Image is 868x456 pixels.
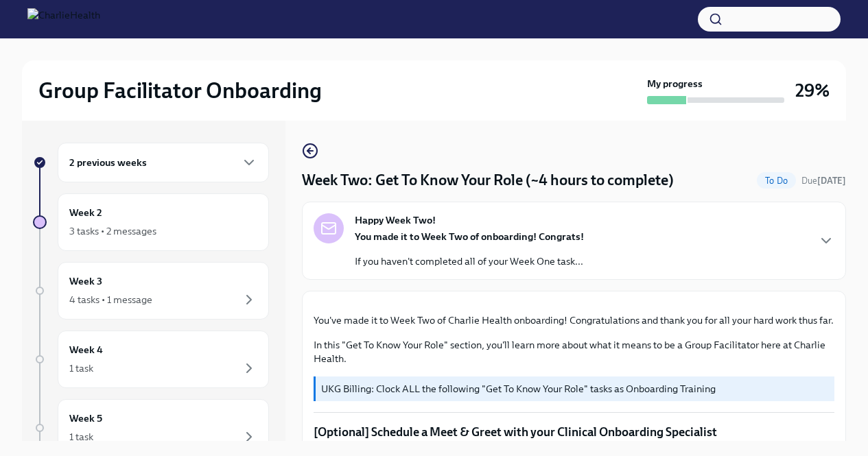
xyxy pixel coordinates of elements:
h6: Week 5 [69,411,102,426]
h6: 2 previous weeks [69,155,147,170]
img: CharlieHealth [27,8,100,30]
strong: My progress [647,77,703,91]
a: Week 34 tasks • 1 message [33,262,269,320]
h6: Week 2 [69,205,102,220]
strong: You made it to Week Two of onboarding! Congrats! [355,230,584,243]
strong: Happy Week Two! [355,213,436,227]
p: In this "Get To Know Your Role" section, you'll learn more about what it means to be a Group Faci... [314,338,834,365]
p: If you haven't completed all of your Week One task... [355,254,584,268]
span: August 25th, 2025 09:00 [801,174,846,187]
strong: [DATE] [817,176,846,186]
a: Week 41 task [33,331,269,388]
p: UKG Billing: Clock ALL the following "Get To Know Your Role" tasks as Onboarding Training [321,382,829,396]
h2: Group Facilitator Onboarding [38,77,322,104]
div: 1 task [69,430,93,444]
div: 1 task [69,361,93,375]
span: To Do [757,176,796,186]
div: 4 tasks • 1 message [69,293,152,307]
h6: Week 3 [69,274,102,289]
h3: 29% [795,78,830,103]
span: Due [801,176,846,186]
p: You've made it to Week Two of Charlie Health onboarding! Congratulations and thank you for all yo... [314,313,834,327]
h6: Week 4 [69,342,103,357]
div: 3 tasks • 2 messages [69,224,156,238]
a: Week 23 tasks • 2 messages [33,193,269,251]
p: [Optional] Schedule a Meet & Greet with your Clinical Onboarding Specialist [314,424,834,440]
div: 2 previous weeks [58,143,269,182]
h4: Week Two: Get To Know Your Role (~4 hours to complete) [302,170,674,191]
